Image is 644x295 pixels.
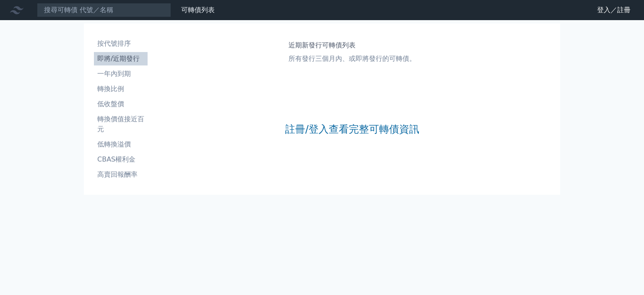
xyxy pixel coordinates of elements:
li: 即將/近期發行 [94,54,148,64]
a: 按代號排序 [94,37,148,50]
li: 轉換比例 [94,84,148,94]
a: CBAS權利金 [94,153,148,166]
a: 高賣回報酬率 [94,168,148,181]
li: 按代號排序 [94,39,148,49]
li: CBAS權利金 [94,154,148,164]
a: 一年內到期 [94,67,148,81]
a: 可轉債列表 [181,6,215,14]
li: 低收盤價 [94,99,148,109]
a: 註冊/登入查看完整可轉債資訊 [285,123,419,136]
a: 低收盤價 [94,97,148,111]
li: 低轉換溢價 [94,139,148,149]
a: 低轉換溢價 [94,138,148,151]
p: 所有發行三個月內、或即將發行的可轉債。 [288,54,416,64]
a: 即將/近期發行 [94,52,148,65]
a: 轉換比例 [94,82,148,96]
a: 登入／註冊 [590,3,637,17]
li: 高賣回報酬率 [94,170,148,180]
input: 搜尋可轉債 代號／名稱 [37,3,171,17]
h1: 近期新發行可轉債列表 [288,40,416,50]
a: 轉換價值接近百元 [94,112,148,136]
li: 一年內到期 [94,69,148,79]
li: 轉換價值接近百元 [94,114,148,134]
